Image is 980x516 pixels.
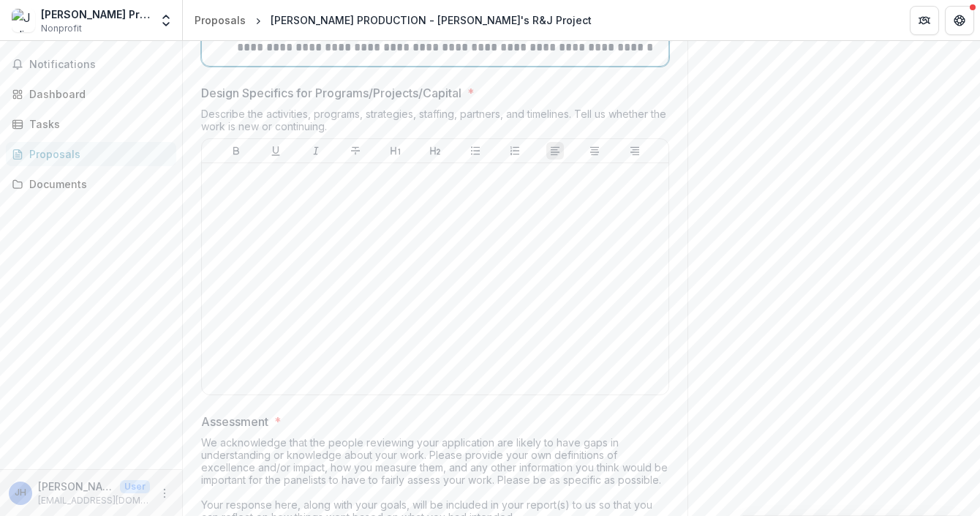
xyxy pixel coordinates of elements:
div: [PERSON_NAME] Production [41,7,150,22]
a: Proposals [6,142,176,166]
p: Assessment [201,413,268,430]
button: Heading 1 [387,142,404,160]
button: Italicize [307,142,325,160]
button: Open entity switcher [156,6,176,35]
div: Tasks [29,116,165,132]
button: Partners [910,6,939,35]
button: Align Left [546,142,564,160]
div: Dashboard [29,86,165,102]
button: Strike [347,142,364,160]
p: User [120,480,150,493]
div: [PERSON_NAME] PRODUCTION - [PERSON_NAME]'s R&J Project [271,12,592,28]
button: Ordered List [506,142,524,160]
button: Underline [267,142,284,160]
div: Proposals [29,146,165,162]
a: Documents [6,172,176,196]
button: Align Right [626,142,644,160]
button: Align Center [586,142,603,160]
button: Bold [227,142,245,160]
div: Junnan He [15,488,26,498]
button: Bullet List [467,142,484,160]
span: Notifications [29,59,170,71]
button: Get Help [945,6,974,35]
p: [EMAIL_ADDRESS][DOMAIN_NAME] [38,494,150,507]
div: Documents [29,176,165,192]
a: Tasks [6,112,176,136]
a: Proposals [189,10,252,31]
p: [PERSON_NAME] [38,479,114,494]
div: Describe the activities, programs, strategies, staffing, partners, and timelines. Tell us whether... [201,108,669,138]
a: Dashboard [6,82,176,106]
button: Notifications [6,53,176,76]
p: Design Specifics for Programs/Projects/Capital [201,84,461,102]
button: Heading 2 [426,142,444,160]
img: Julia Production [12,9,35,32]
span: Nonprofit [41,22,82,35]
div: Proposals [195,12,246,28]
button: More [156,485,173,502]
nav: breadcrumb [189,10,598,31]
